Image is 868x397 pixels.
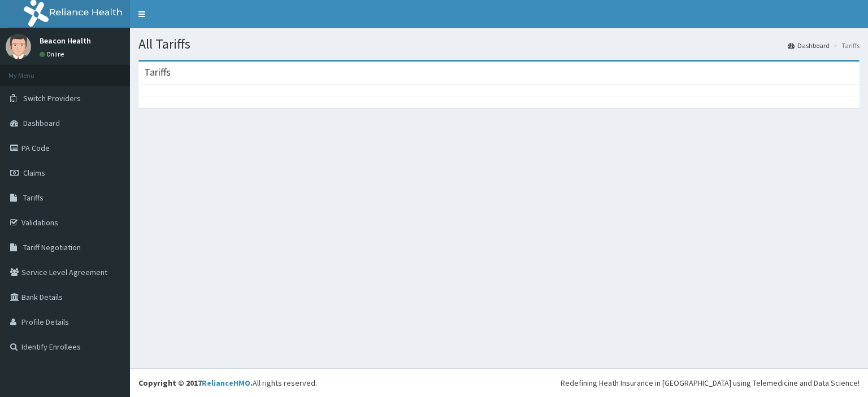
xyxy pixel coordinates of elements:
[23,193,44,203] span: Tariffs
[138,378,253,388] strong: Copyright © 2017 .
[202,378,250,388] a: RelianceHMO
[23,118,60,128] span: Dashboard
[561,377,860,389] div: Redefining Heath Insurance in [GEOGRAPHIC_DATA] using Telemedicine and Data Science!
[23,242,81,252] span: Tariff Negotiation
[40,50,67,58] a: Online
[138,37,860,51] h1: All Tariffs
[23,93,81,103] span: Switch Providers
[831,41,860,50] li: Tariffs
[130,368,868,397] footer: All rights reserved.
[144,67,171,77] h3: Tariffs
[23,168,45,178] span: Claims
[6,34,31,59] img: User Image
[788,41,830,50] a: Dashboard
[40,37,91,45] p: Beacon Health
